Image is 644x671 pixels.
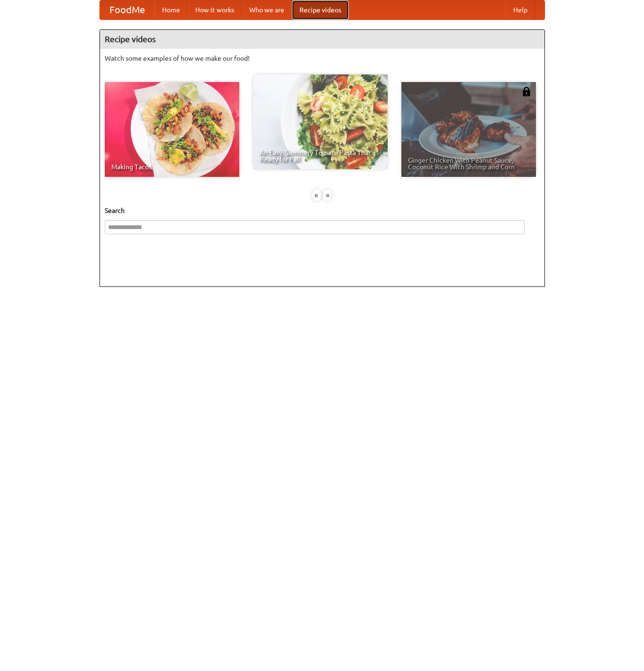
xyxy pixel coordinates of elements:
a: Help [506,0,535,19]
span: An Easy, Summery Tomato Pasta That's Ready for Fall [260,149,381,163]
a: Home [154,0,188,19]
img: 483408.png [522,87,531,96]
a: An Easy, Summery Tomato Pasta That's Ready for Fall [253,74,388,169]
a: Recipe videos [292,0,349,19]
a: FoodMe [100,0,154,19]
span: Making Tacos [111,164,233,170]
h5: Search [105,206,540,215]
a: Making Tacos [105,82,239,177]
div: » [323,189,332,201]
p: Watch some examples of how we make our food! [105,54,540,63]
a: Who we are [242,0,292,19]
div: « [312,189,321,201]
h4: Recipe videos [100,30,544,49]
a: How it works [188,0,242,19]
